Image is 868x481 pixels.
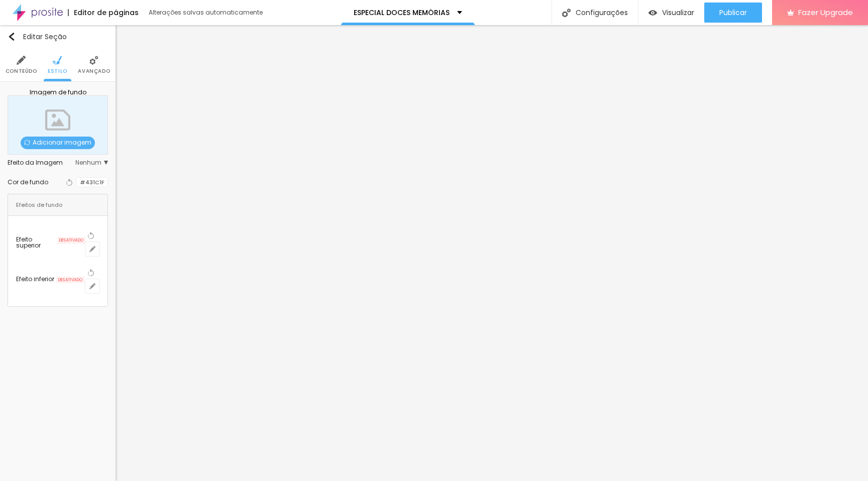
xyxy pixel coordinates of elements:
[8,194,107,215] div: Efeitos de fundo
[30,89,86,95] div: Imagem de fundo
[354,9,450,16] p: ESPECIAL DOCES MEMÓRIAS
[16,236,55,249] div: Efeito superior
[648,9,657,17] img: view-1.svg
[662,9,694,17] span: Visualizar
[56,277,84,284] span: DESATIVADO
[21,137,95,149] span: Adicionar imagem
[704,3,762,23] button: Publicar
[6,69,37,74] span: Conteúdo
[16,276,54,282] div: Efeito inferior
[24,140,30,146] img: Icone
[8,33,67,41] div: Editar Seção
[16,199,62,210] div: Efeitos de fundo
[562,9,571,17] img: Icone
[149,10,264,16] div: Alterações salvas automaticamente
[57,237,85,244] span: DESATIVADO
[8,160,75,166] div: Efeito da Imagem
[638,3,704,23] button: Visualizar
[8,33,16,41] img: Icone
[78,69,110,74] span: Avançado
[17,56,26,65] img: Icone
[68,9,139,16] div: Editor de páginas
[798,8,853,17] span: Fazer Upgrade
[53,56,62,65] img: Icone
[75,160,108,166] span: Nenhum
[8,179,48,185] div: Cor de fundo
[48,69,67,74] span: Estilo
[719,9,747,17] span: Publicar
[116,25,868,481] iframe: Editor
[89,56,98,65] img: Icone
